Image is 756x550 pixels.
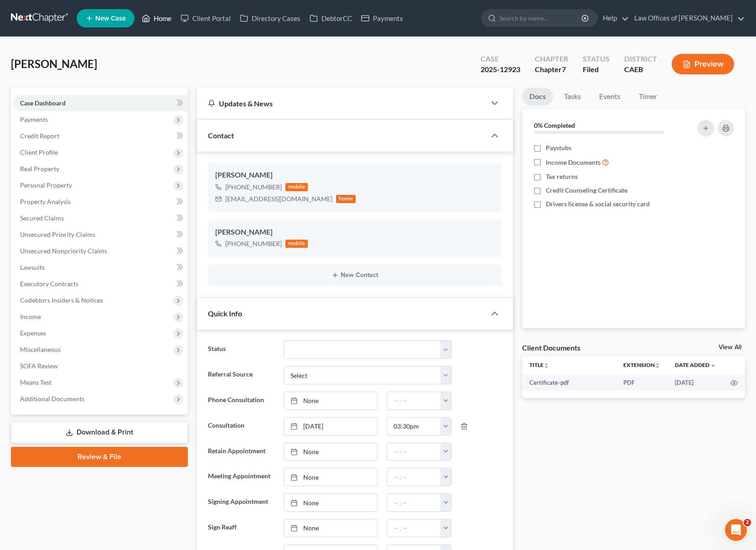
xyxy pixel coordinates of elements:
[20,296,103,304] span: Codebtors Insiders & Notices
[137,10,176,26] a: Home
[675,361,716,368] a: Date Added expand_more
[203,443,279,461] label: Retain Appointment
[284,392,377,409] a: None
[215,170,495,181] div: [PERSON_NAME]
[203,468,279,486] label: Meeting Appointment
[623,361,660,368] a: Extensionunfold_more
[225,239,282,248] div: [PHONE_NUMBER]
[546,143,571,152] span: Paystubs
[20,280,78,288] span: Executory Contracts
[11,57,97,70] span: [PERSON_NAME]
[225,183,282,192] div: [PHONE_NUMBER]
[387,392,441,409] input: -- : --
[95,15,126,22] span: New Case
[284,443,377,461] a: None
[285,183,308,191] div: mobile
[203,417,279,435] label: Consultation
[13,226,188,243] a: Unsecured Priority Claims
[499,10,583,26] input: Search by name...
[20,263,45,271] span: Lawsuits
[592,88,628,105] a: Events
[522,88,553,105] a: Docs
[13,259,188,276] a: Lawsuits
[546,172,578,181] span: Tax returns
[598,10,629,26] a: Help
[387,443,441,461] input: -- : --
[13,210,188,226] a: Secured Claims
[208,131,234,140] span: Contact
[13,194,188,210] a: Property Analysis
[208,309,242,318] span: Quick Info
[522,343,580,352] div: Client Documents
[20,115,48,123] span: Payments
[481,54,520,64] div: Case
[11,422,188,443] a: Download & Print
[20,395,84,403] span: Additional Documents
[624,54,657,64] div: District
[387,494,441,511] input: -- : --
[534,121,575,129] strong: 0% Completed
[668,374,723,391] td: [DATE]
[284,494,377,511] a: None
[203,519,279,537] label: Sign Reaff
[616,374,668,391] td: PDF
[203,366,279,384] label: Referral Source
[20,329,46,337] span: Expenses
[13,276,188,292] a: Executory Contracts
[529,361,549,368] a: Titleunfold_more
[546,186,627,195] span: Credit Counseling Certificate
[522,374,616,391] td: Certificate-pdf
[203,493,279,512] label: Signing Appointment
[20,198,71,205] span: Property Analysis
[20,346,61,353] span: Miscellaneous
[20,378,52,386] span: Means Test
[203,392,279,410] label: Phone Consultation
[624,64,657,75] div: CAEB
[20,214,64,222] span: Secured Claims
[284,519,377,537] a: None
[672,54,734,74] button: Preview
[710,363,716,368] i: expand_more
[583,64,610,75] div: Filed
[744,519,751,526] span: 2
[13,358,188,374] a: SOFA Review
[655,363,660,368] i: unfold_more
[215,227,495,238] div: [PERSON_NAME]
[208,99,475,108] div: Updates & News
[215,272,495,279] button: New Contact
[387,468,441,486] input: -- : --
[20,247,107,255] span: Unsecured Nonpriority Claims
[20,99,66,107] span: Case Dashboard
[20,313,41,320] span: Income
[387,418,441,435] input: -- : --
[284,468,377,486] a: None
[13,243,188,259] a: Unsecured Nonpriority Claims
[546,199,650,209] span: Drivers license & social security card
[725,519,747,541] iframe: Intercom live chat
[285,240,308,248] div: mobile
[583,54,610,64] div: Status
[13,128,188,144] a: Credit Report
[546,158,601,167] span: Income Documents
[176,10,235,26] a: Client Portal
[20,362,58,370] span: SOFA Review
[535,54,568,64] div: Chapter
[305,10,357,26] a: DebtorCC
[336,195,356,203] div: home
[13,95,188,111] a: Case Dashboard
[20,230,95,238] span: Unsecured Priority Claims
[20,148,58,156] span: Client Profile
[284,418,377,435] a: [DATE]
[11,447,188,467] a: Review & File
[632,88,664,105] a: Timer
[20,132,59,140] span: Credit Report
[235,10,305,26] a: Directory Cases
[20,165,59,173] span: Real Property
[557,88,588,105] a: Tasks
[535,64,568,75] div: Chapter
[225,194,332,204] div: [EMAIL_ADDRESS][DOMAIN_NAME]
[20,181,72,189] span: Personal Property
[719,344,741,351] a: View All
[562,65,566,73] span: 7
[387,519,441,537] input: -- : --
